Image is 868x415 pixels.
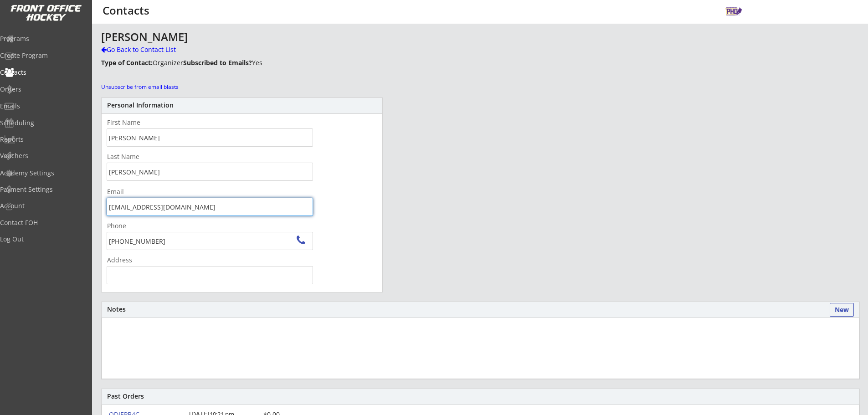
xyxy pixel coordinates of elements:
div: Organizer Yes [101,57,298,68]
div: Personal Information [107,102,377,108]
div: Last Name [107,154,163,160]
div: Past Orders [107,393,854,400]
strong: Type of Contact: [101,58,153,67]
button: New [830,303,854,317]
div: Phone [107,223,163,229]
div: Email [107,189,313,195]
div: Unsubscribe from email blasts [101,83,184,91]
div: First Name [107,119,163,126]
div: Notes [107,306,854,313]
div: Address [107,257,163,263]
div: Go Back to Contact List [101,45,218,54]
div: [PERSON_NAME] [101,31,640,42]
strong: Subscribed to Emails? [183,58,252,67]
